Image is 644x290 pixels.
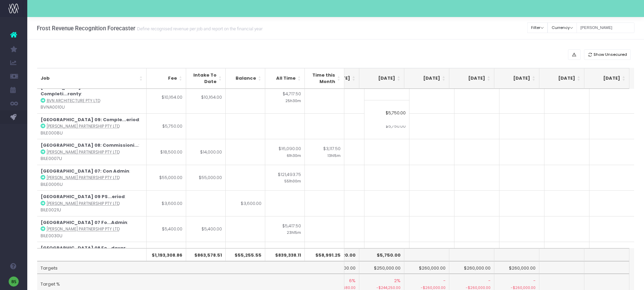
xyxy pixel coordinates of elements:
[186,165,226,191] td: $55,000.00
[527,22,548,33] button: Filter
[494,68,539,89] th: Jun 26: activate to sort column ascending
[287,152,301,158] small: 61h30m
[135,25,263,32] small: Define recognised revenue per job and report on the financial year
[226,248,265,261] th: $55,255.55
[394,277,401,284] span: 2%
[488,277,491,284] span: -
[265,165,305,191] td: $121,493.75
[41,245,125,251] strong: [GEOGRAPHIC_DATA] 08 Fo...dover
[548,22,577,33] button: Currency
[147,242,186,268] td: $1,450.00
[47,175,120,180] abbr: Billard Leece Partnership Pty Ltd
[147,248,186,261] th: $1,193,308.86
[47,226,120,232] abbr: Billard Leece Partnership Pty Ltd
[37,25,263,32] h3: Frost Revenue Recognition Forecaster
[37,165,147,191] td: : BILE0006U
[147,113,186,139] td: $5,750.00
[37,261,344,274] td: Targets
[41,168,129,174] strong: [GEOGRAPHIC_DATA] 07: Con Admin
[539,68,584,89] th: Jul 26: activate to sort column ascending
[284,178,301,184] small: 551h00m
[41,116,139,123] strong: [GEOGRAPHIC_DATA] 09: Comple...eriod
[265,248,305,261] th: $839,338.11
[41,84,121,97] strong: [PERSON_NAME] ASB Part 9: Post Completi...ranty
[9,276,19,287] img: images/default_profile_image.png
[584,49,631,60] button: Show Unsecured
[359,248,404,261] th: $5,750.00
[37,190,147,216] td: : BILE0021U
[404,261,449,274] td: $260,000.00
[37,216,147,242] td: : BILE0030U
[305,139,344,165] td: $3,117.50
[265,68,305,89] th: All Time: activate to sort column ascending
[494,261,539,274] td: $260,000.00
[265,216,305,242] td: $5,417.50
[147,190,186,216] td: $3,600.00
[47,149,120,155] abbr: Billard Leece Partnership Pty Ltd
[594,52,627,58] span: Show Unsecured
[359,261,404,274] td: $250,000.00
[265,81,305,113] td: $4,717.50
[37,242,147,268] td: : BILE0031U
[305,68,344,89] th: Time this Month: activate to sort column ascending
[147,68,186,89] th: Fee: activate to sort column ascending
[449,261,494,274] td: $260,000.00
[349,277,356,284] span: 6%
[226,190,265,216] td: $3,600.00
[37,68,147,89] th: Job: activate to sort column ascending
[404,68,449,89] th: Apr 26: activate to sort column ascending
[186,139,226,165] td: $14,000.00
[186,68,226,89] th: Intake To Date: activate to sort column ascending
[37,113,147,139] td: : BILE0008U
[37,81,147,113] td: : BVNA0010U
[186,81,226,113] td: $10,164.00
[147,216,186,242] td: $5,400.00
[186,242,226,268] td: $1,450.00
[147,165,186,191] td: $55,000.00
[147,81,186,113] td: $10,164.00
[285,97,301,103] small: 25h30m
[37,139,147,165] td: : BILE0007U
[41,219,127,226] strong: [GEOGRAPHIC_DATA] 07 Fo...Admin
[364,113,409,139] td: $5,750.00
[47,98,100,103] abbr: BVN Architecture Pty Ltd
[305,248,344,261] th: $58,991.25
[584,68,629,89] th: Aug 26: activate to sort column ascending
[328,152,341,158] small: 13h15m
[41,142,138,148] strong: [GEOGRAPHIC_DATA] 08: Commissioni...
[186,216,226,242] td: $5,400.00
[576,22,634,33] input: Search...
[443,277,446,284] span: -
[186,248,226,261] th: $863,578.51
[226,68,265,89] th: Balance: activate to sort column ascending
[47,201,120,206] abbr: Billard Leece Partnership Pty Ltd
[147,139,186,165] td: $18,500.00
[47,124,120,129] abbr: Billard Leece Partnership Pty Ltd
[265,139,305,165] td: $16,090.00
[449,68,494,89] th: May 26: activate to sort column ascending
[533,277,536,284] span: -
[41,193,125,200] strong: [GEOGRAPHIC_DATA] 09 PS...eriod
[359,68,404,89] th: Mar 26: activate to sort column ascending
[287,229,301,235] small: 23h15m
